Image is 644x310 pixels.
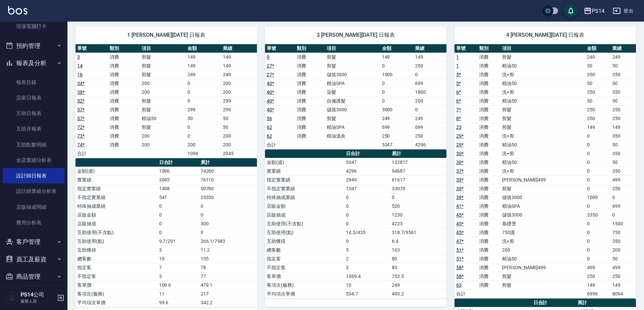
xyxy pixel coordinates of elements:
td: 200 [221,79,257,88]
th: 累計 [390,149,446,158]
td: 剪髮 [500,184,585,193]
td: 0 [413,70,446,79]
a: 設計師業績分析表 [3,184,65,199]
td: 精油50 [500,61,585,70]
td: 互助使用(點) [76,237,157,246]
td: 精油SPA [500,202,585,210]
a: 23 [456,124,462,130]
td: 互助使用(不含點) [265,219,344,228]
th: 類別 [295,44,325,53]
td: 剪髮 [325,53,380,61]
td: 250 [611,105,636,114]
td: 0 [585,184,611,193]
td: 200 [413,96,446,105]
th: 類別 [108,44,140,53]
td: 2949 [344,175,390,184]
span: 3 [PERSON_NAME][DATE] 日報表 [273,32,438,38]
th: 金額 [585,44,611,53]
td: 消費 [295,79,325,88]
td: 1498 [157,184,199,193]
td: 精油50 [500,140,585,149]
table: a dense table [76,158,257,307]
td: 實業績 [76,175,157,184]
td: 299 [186,105,221,114]
td: 3 [157,246,199,254]
td: 0 [186,132,221,140]
td: 2045 [157,175,199,184]
td: 0 [585,219,611,228]
th: 單號 [76,44,108,53]
td: 50 [186,114,221,123]
a: 56 [267,116,272,121]
td: 合計 [265,140,295,149]
td: 50 [611,158,636,167]
td: 0 [344,193,390,202]
td: 消費 [477,61,500,70]
td: 消費 [477,202,500,210]
img: Logo [8,6,27,15]
td: 剪髮 [500,123,585,132]
td: 200 [221,140,257,149]
td: 剪髮 [140,61,186,70]
table: a dense table [265,44,446,149]
div: PS14 [592,7,605,15]
td: 266.1/7983 [199,237,257,246]
td: 消費 [477,132,500,140]
td: 店販抽成 [265,210,344,219]
td: 店販金額 [76,210,157,219]
td: 不指定實業績 [265,184,344,193]
span: 4 [PERSON_NAME][DATE] 日報表 [463,32,628,38]
td: 指定實業績 [265,175,344,184]
td: 消費 [295,53,325,61]
td: 50 [611,96,636,105]
td: 消費 [477,105,500,114]
td: 50780 [199,184,257,193]
a: 費用分析表 [3,215,65,230]
td: 消費 [477,237,500,246]
td: 剪髮 [140,53,186,61]
th: 日合計 [344,149,390,158]
td: 200 [140,88,186,96]
td: 洗+剪 [500,132,585,140]
td: 0 [585,202,611,210]
td: 消費 [108,88,140,96]
td: 1096 [157,167,199,175]
td: [PERSON_NAME]499 [500,175,585,184]
td: 合計 [76,149,108,158]
td: 1500 [611,219,636,228]
button: save [564,4,578,18]
td: 350 [585,70,611,79]
td: 149 [611,123,636,132]
td: 149 [585,123,611,132]
td: 250 [585,105,611,114]
td: 74260 [199,167,257,175]
td: 249 [611,53,636,61]
td: 店販抽成 [76,219,157,228]
td: 消費 [477,193,500,202]
td: 149 [186,61,221,70]
td: 750護 [500,228,585,237]
td: 不指定實業績 [76,193,157,202]
td: 消費 [295,123,325,132]
td: 200 [140,132,186,140]
td: 0 [344,202,390,210]
td: 染髮 [325,88,380,96]
td: 精油SPA [325,79,380,88]
a: 3 [77,54,80,60]
td: 94687 [390,167,446,175]
button: 員工及薪資 [3,251,65,268]
td: 0 [344,237,390,246]
td: 消費 [477,228,500,237]
td: 0 [199,228,257,237]
td: 0 [157,219,199,228]
a: 現場電腦打卡 [3,19,65,34]
td: 149 [221,53,257,61]
td: 消費 [477,96,500,105]
td: 0 [157,202,199,210]
th: 金額 [380,44,413,53]
td: 消費 [477,219,500,228]
td: 剪髮 [500,105,585,114]
td: 11.2 [199,246,257,254]
td: 1096 [186,149,221,158]
td: 剪髮 [325,114,380,123]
